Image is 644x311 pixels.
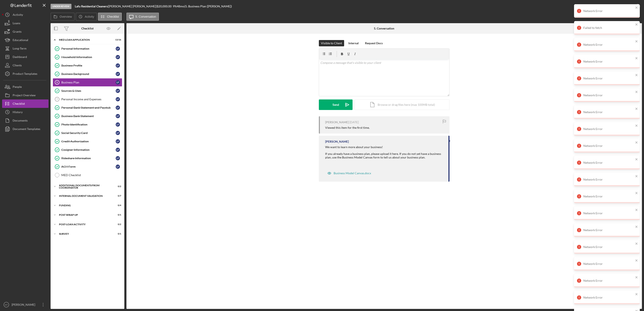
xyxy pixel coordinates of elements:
a: Long-Term [2,44,48,53]
button: Checklist [2,99,48,108]
div: L F [116,55,120,59]
div: L F [116,106,120,110]
div: Dashboard [13,53,27,62]
button: close [635,174,638,178]
div: 0 / 7 [114,195,121,197]
div: Checklist [81,27,94,30]
div: Personal Bank Statement and Paystub [61,106,116,109]
label: Checklist [107,15,119,18]
a: MED Checklist [53,171,122,179]
div: 13 / 16 [114,39,121,41]
div: Network Error [583,144,634,147]
a: Personal InformationLF [53,44,122,53]
div: Grants [13,27,21,37]
button: Dashboard [2,53,48,61]
time: 2025-05-20 15:30 [349,121,359,124]
div: Documents [13,116,28,126]
button: History [2,108,48,116]
text: MT [5,304,8,306]
div: 5. Conversation [374,27,394,30]
div: Network Error [583,127,634,131]
div: [PERSON_NAME] [325,140,349,143]
div: 0 / 2 [114,185,121,188]
button: People [2,83,48,91]
div: 0 / 4 [114,204,121,207]
div: $20,000.00 [157,5,173,8]
div: Business Background [61,72,116,76]
button: MT[PERSON_NAME] [2,300,48,309]
a: Educational [2,36,48,44]
div: Network Error [583,161,634,164]
div: Network Error [583,228,634,232]
div: Network Error [583,60,634,63]
div: ACH Form [61,165,116,168]
button: 5. Conversation [126,13,159,21]
a: Rideshare InformationLF [53,154,122,162]
button: close [635,259,638,263]
div: Network Error [583,43,634,46]
div: Network Error [583,77,634,80]
div: 0 / 1 [114,233,121,235]
button: close [635,208,638,212]
button: Clients [2,61,48,70]
div: Request Docs [365,40,383,46]
div: L F [116,89,120,93]
button: close [635,124,638,128]
div: Personal Information [61,47,116,50]
div: L F [116,72,120,76]
button: close [635,73,638,77]
div: Network Error [583,262,634,265]
div: Viewed this item for the first time. [325,126,370,129]
button: close [635,56,638,60]
a: Project Overview [2,91,48,99]
div: 0 / 2 [114,223,121,226]
b: Lafu Residential Cleaners [75,4,108,8]
button: Business Model Canvas.docx [325,169,373,177]
a: Business BackgroundLF [53,70,122,78]
div: Educational [13,36,28,45]
div: Mark Complete [612,2,632,11]
div: L F [116,97,120,101]
div: Network Error [583,94,634,97]
button: Mark Complete [608,2,642,11]
button: close [635,242,638,246]
div: | 5. Business Plan ([PERSON_NAME]) [184,5,232,8]
div: Internal Document Validation [59,195,111,197]
div: Business Bank Statement [61,114,116,118]
iframe: Intercom live chat [630,292,640,303]
div: Clients [13,61,22,71]
button: close [635,40,638,44]
div: 48 mo [177,5,184,8]
button: Internal [346,40,361,46]
div: L F [116,80,120,84]
a: Sources & UsesLF [53,87,122,95]
a: Photo IdentificationLF [53,120,122,129]
tspan: 7 [56,98,58,101]
div: Sources & Uses [61,89,116,92]
a: Credit AuthorizationLF [53,137,122,146]
button: close [635,90,638,94]
div: Network Error [583,9,634,13]
label: Overview [60,15,72,18]
a: 7Personal Income and ExpensesLF [53,95,122,103]
div: Rideshare Information [61,157,116,160]
button: Visible to Client [319,40,344,46]
label: Activity [85,15,94,18]
div: L F [116,122,120,127]
div: Under Review [51,4,71,9]
div: L F [116,114,120,118]
a: Loans [2,19,48,27]
a: Product Templates [2,70,48,78]
a: Activity [2,11,48,19]
a: Document Templates [2,125,48,133]
div: L F [116,165,120,169]
a: Cosigner InformationLF [53,146,122,154]
div: L F [116,131,120,135]
div: Network Error [583,212,634,215]
div: | [75,5,109,8]
a: Social Security CardLF [53,129,122,137]
div: Post-Loan Activity [59,223,111,226]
